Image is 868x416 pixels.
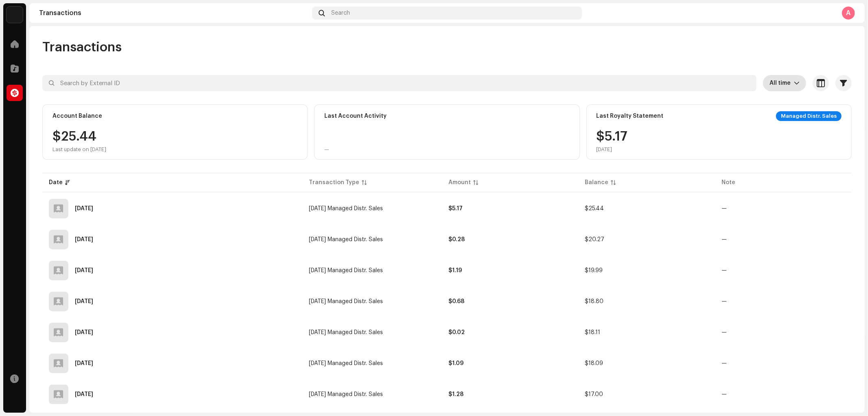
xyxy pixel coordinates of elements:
span: $20.27 [585,237,604,242]
strong: $0.02 [448,330,465,335]
re-a-table-badge: — [722,392,727,397]
strong: $0.28 [448,237,465,242]
strong: $1.28 [448,392,464,397]
strong: $1.09 [448,361,464,366]
span: All time [770,75,794,91]
re-a-table-badge: — [722,237,727,242]
div: Last update on [DATE] [52,146,106,153]
div: Amount [448,178,471,187]
div: Managed Distr. Sales [776,111,842,121]
span: $25.44 [585,206,604,211]
span: $18.09 [585,361,603,366]
div: Mar 25, 2025 [75,392,93,397]
re-a-table-badge: — [722,268,727,273]
div: — [324,146,329,153]
div: Mar 25, 2025 [75,330,93,335]
span: $17.00 [585,392,603,397]
div: Jun 10, 2025 [75,206,93,211]
div: Mar 27, 2025 [75,268,93,273]
span: Feb 2025 Managed Distr. Sales [309,361,383,366]
div: Last Royalty Statement [597,113,664,119]
span: $19.99 [585,268,603,273]
div: A [842,7,855,20]
span: $18.11 [585,330,600,335]
div: Date [49,178,63,187]
span: Dec 2024 Managed Distr. Sales [309,268,383,273]
div: [DATE] [597,146,628,153]
span: Transactions [42,39,122,55]
div: Transaction Type [309,178,360,187]
span: Mar 2025 Managed Distr. Sales [309,299,383,304]
div: Balance [585,178,608,187]
div: Mar 27, 2025 [75,299,93,304]
re-a-table-badge: — [722,206,727,211]
div: Account Balance [52,113,102,119]
div: dropdown trigger [794,75,800,91]
strong: $1.19 [448,268,462,273]
re-a-table-badge: — [722,330,727,335]
img: 10d72f0b-d06a-424f-aeaa-9c9f537e57b6 [7,7,23,23]
span: Search [331,10,350,16]
input: Search by External ID [42,75,756,91]
strong: $0.68 [448,299,464,304]
span: Mar 2025 Managed Distr. Sales [309,330,383,335]
span: Jan 2025 Managed Distr. Sales [309,392,383,397]
div: Jun 10, 2025 [75,237,93,242]
re-a-table-badge: — [722,299,727,304]
span: May 2025 Managed Distr. Sales [309,206,383,211]
div: Mar 25, 2025 [75,361,93,366]
span: Apr 2025 Managed Distr. Sales [309,237,383,242]
div: Transactions [39,10,309,16]
strong: $5.17 [448,206,463,211]
div: Last Account Activity [324,113,387,119]
span: $18.80 [585,299,603,304]
re-a-table-badge: — [722,361,727,366]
